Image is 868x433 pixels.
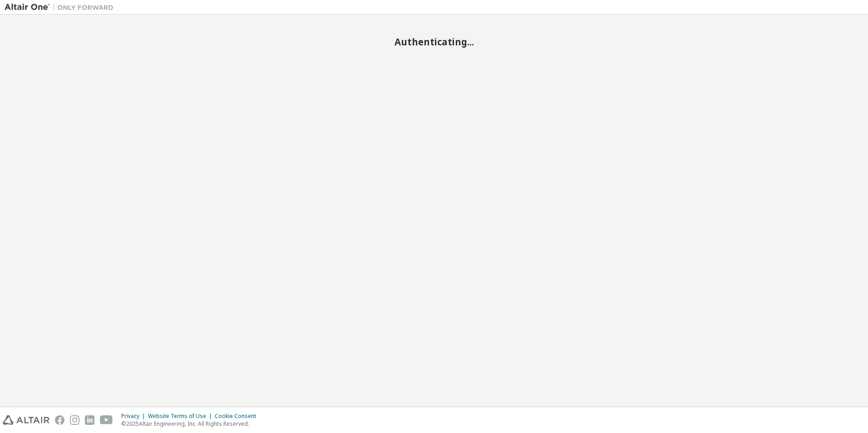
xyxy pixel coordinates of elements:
[70,415,79,425] img: instagram.svg
[121,413,148,420] div: Privacy
[5,3,118,12] img: Altair One
[148,413,215,420] div: Website Terms of Use
[215,413,261,420] div: Cookie Consent
[3,415,49,425] img: altair_logo.svg
[100,415,113,425] img: youtube.svg
[85,415,94,425] img: linkedin.svg
[121,420,261,428] p: © 2025 Altair Engineering, Inc. All Rights Reserved.
[5,36,863,48] h2: Authenticating...
[55,415,64,425] img: facebook.svg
